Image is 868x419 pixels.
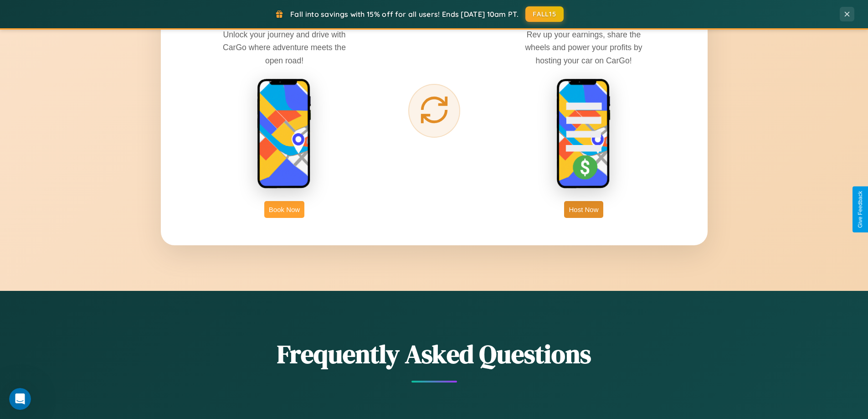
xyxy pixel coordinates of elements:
h2: Frequently Asked Questions [161,336,708,372]
p: Rev up your earnings, share the wheels and power your profits by hosting your car on CarGo! [515,28,652,67]
button: FALL15 [525,6,564,22]
button: Book Now [264,201,304,218]
img: rent phone [257,78,312,190]
div: Give Feedback [857,191,863,228]
button: Host Now [564,201,603,218]
span: Fall into savings with 15% off for all users! Ends [DATE] 10am PT. [290,10,519,19]
iframe: Intercom live chat [9,388,31,410]
img: host phone [556,78,611,190]
p: Unlock your journey and drive with CarGo where adventure meets the open road! [216,28,353,67]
